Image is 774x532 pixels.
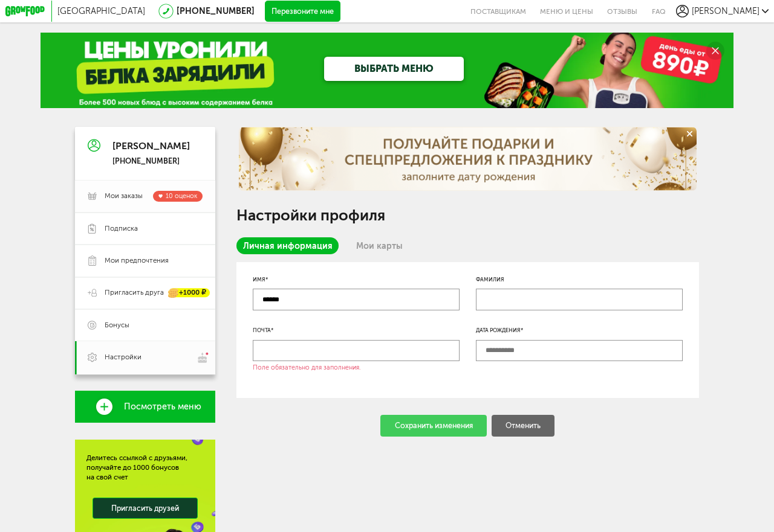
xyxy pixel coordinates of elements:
div: Делитесь ссылкой с друзьями, получайте до 1000 бонусов на свой счет [86,453,204,482]
span: [PERSON_NAME] [692,6,759,16]
div: [PHONE_NUMBER] [112,156,190,166]
a: [PHONE_NUMBER] [177,6,255,16]
div: +1000 ₽ [169,289,210,298]
a: Пригласить друга +1000 ₽ [75,277,215,309]
a: Личная информация [236,237,339,254]
a: Мои предпочтения [75,245,215,277]
span: Мои предпочтения [105,256,169,266]
button: Перезвоните мне [265,1,340,22]
a: ВЫБРАТЬ МЕНЮ [324,57,464,81]
a: Пригласить друзей [93,498,198,519]
a: Подписка [75,213,215,245]
a: Бонусы [75,309,215,341]
div: Почта* [253,326,460,335]
span: Бонусы [105,321,129,330]
div: Поле обязательно для заполнения. [253,364,360,371]
span: Мои заказы [105,191,143,201]
h1: Настройки профиля [236,208,698,222]
span: Посмотреть меню [124,402,201,412]
a: Мои заказы 10 оценок [75,181,215,213]
a: Мои карты [350,237,409,254]
span: Пригласить друга [105,288,164,298]
span: Настройки [105,353,141,362]
div: Фамилия [476,275,683,284]
div: [PERSON_NAME] [112,141,190,152]
span: 10 оценок [166,192,197,200]
a: Посмотреть меню [75,391,215,423]
span: [GEOGRAPHIC_DATA] [57,6,145,16]
a: Настройки [75,341,215,374]
span: Подписка [105,224,138,234]
div: Дата рождения* [476,326,683,335]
